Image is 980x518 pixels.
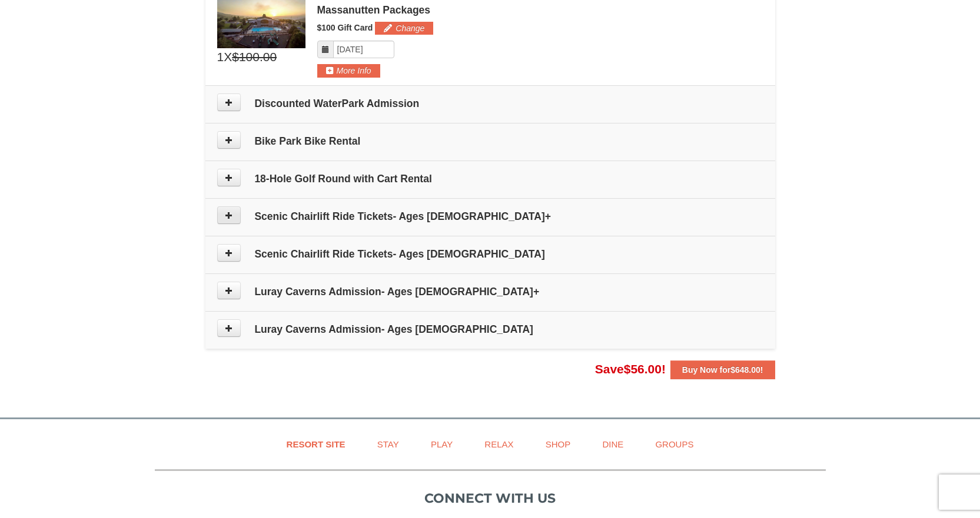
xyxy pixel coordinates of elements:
[217,135,763,147] h4: Bike Park Bike Rental
[363,431,414,457] a: Stay
[217,48,224,66] span: 1
[670,360,775,379] button: Buy Now for$648.00!
[317,4,763,16] div: Massanutten Packages
[682,365,763,375] strong: Buy Now for !
[155,489,826,508] p: Connect with us
[317,64,380,77] button: More Info
[224,48,232,66] span: X
[217,210,763,222] h4: Scenic Chairlift Ride Tickets- Ages [DEMOGRAPHIC_DATA]+
[730,365,760,375] span: $648.00
[217,173,763,185] h4: 18-Hole Golf Round with Cart Rental
[272,431,360,457] a: Resort Site
[595,362,666,376] span: Save !
[470,431,528,457] a: Relax
[217,98,763,109] h4: Discounted WaterPark Admission
[217,248,763,260] h4: Scenic Chairlift Ride Tickets- Ages [DEMOGRAPHIC_DATA]
[375,22,433,35] button: Change
[217,323,763,335] h4: Luray Caverns Admission- Ages [DEMOGRAPHIC_DATA]
[587,431,638,457] a: Dine
[317,23,373,32] span: $100 Gift Card
[416,431,467,457] a: Play
[624,362,662,376] span: $56.00
[217,286,763,298] h4: Luray Caverns Admission- Ages [DEMOGRAPHIC_DATA]+
[531,431,586,457] a: Shop
[640,431,708,457] a: Groups
[232,48,277,66] span: $100.00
